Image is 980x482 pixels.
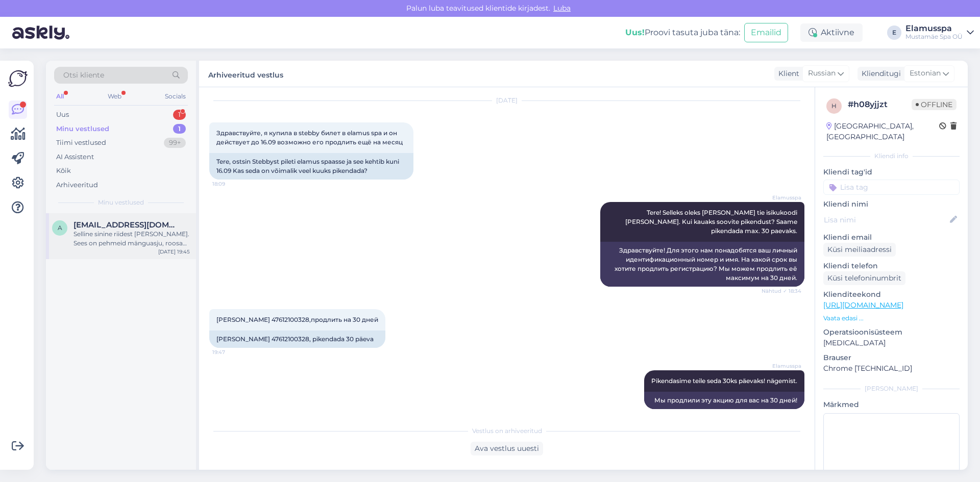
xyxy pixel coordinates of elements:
span: Otsi kliente [63,70,104,81]
input: Lisa tag [823,180,960,195]
div: Kliendi info [823,151,960,161]
div: Uus [56,110,69,120]
span: Elamusspa [763,194,801,201]
div: Selline sinine riidest [PERSON_NAME]. Sees on pehmeid mänguasju, roosad ujumisprillid jne [73,230,190,248]
b: Uus! [625,28,645,37]
span: 20:07 [763,410,801,417]
div: Tiimi vestlused [56,138,106,148]
span: Minu vestlused [98,198,144,207]
div: Kõik [56,166,71,176]
div: 99+ [164,138,186,148]
span: Offline [912,99,957,110]
p: Kliendi email [823,232,960,243]
div: AI Assistent [56,152,94,162]
p: Kliendi telefon [823,261,960,271]
p: Vaata edasi ... [823,314,960,323]
p: Chrome [TECHNICAL_ID] [823,363,960,374]
div: Ava vestlus uuesti [471,442,543,455]
label: Arhiveeritud vestlus [208,67,283,81]
div: 1 [173,110,186,120]
div: [PERSON_NAME] [823,384,960,393]
p: Kliendi nimi [823,199,960,210]
span: Здравствуйте, я купила в stebby билет в elamus spa и он действует до 16.09 возможно его продлить ... [216,129,403,146]
div: Aktiivne [800,23,863,42]
div: [DATE] [209,96,804,105]
p: Brauser [823,352,960,363]
input: Lisa nimi [824,214,948,225]
div: [PERSON_NAME] 47612100328, pikendada 30 päeva [209,331,385,348]
span: Tere! Selleks oleks [PERSON_NAME] tie isikukoodi [PERSON_NAME]. Kui kauaks soovite pikendust? Saa... [625,209,799,235]
div: Elamusspa [905,24,963,33]
p: Kliendi tag'id [823,167,960,177]
div: Küsi meiliaadressi [823,243,896,257]
button: Emailid [744,23,788,42]
span: Elamusspa [763,362,801,370]
span: 18:09 [212,180,251,188]
span: 19:47 [212,348,251,356]
span: [PERSON_NAME] 47612100328,продлить на 30 дней [216,316,378,323]
span: a [58,224,62,232]
div: Мы продлили эту акцию для вас на 30 дней! [644,392,804,409]
div: Web [106,90,124,103]
div: Здравствуйте! Для этого нам понадобятся ваш личный идентификационный номер и имя. На какой срок в... [600,242,804,287]
div: Minu vestlused [56,124,109,134]
div: 1 [173,124,186,134]
p: Märkmed [823,399,960,410]
span: Luba [550,4,574,13]
div: All [54,90,66,103]
div: Küsi telefoninumbrit [823,271,905,285]
div: E [887,26,901,40]
span: Russian [808,68,836,79]
span: Estonian [910,68,941,79]
div: Tere, ostsin Stebbyst pileti elamus spaasse ja see kehtib kuni 16.09 Kas seda on võimalik veel ku... [209,153,413,180]
a: [URL][DOMAIN_NAME] [823,300,903,310]
p: Operatsioonisüsteem [823,327,960,338]
div: Klienditugi [857,68,901,79]
a: ElamusspaMustamäe Spa OÜ [905,24,974,41]
p: Klienditeekond [823,289,960,300]
div: Proovi tasuta juba täna: [625,27,740,39]
span: Pikendasime teile seda 30ks päevaks! nägemist. [651,377,797,385]
span: Vestlus on arhiveeritud [472,426,542,436]
div: [DATE] 19:45 [158,248,190,256]
div: Mustamäe Spa OÜ [905,33,963,41]
div: Arhiveeritud [56,180,98,190]
div: # h08yjjzt [848,98,912,111]
p: [MEDICAL_DATA] [823,338,960,348]
img: Askly Logo [8,69,28,88]
div: Socials [163,90,188,103]
span: h [831,102,837,110]
div: Klient [774,68,799,79]
span: arne.sildnik@gmail.com [73,220,180,230]
span: Nähtud ✓ 18:34 [762,287,801,295]
div: [GEOGRAPHIC_DATA], [GEOGRAPHIC_DATA] [826,121,939,142]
